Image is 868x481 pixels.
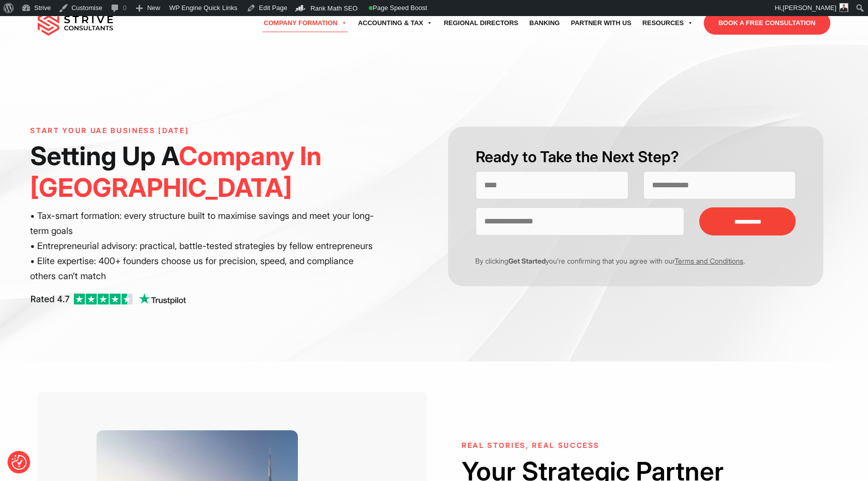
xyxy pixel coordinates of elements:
[468,256,788,266] p: By clicking you’re confirming that you agree with our .
[258,9,353,37] a: Company Formation
[462,441,810,450] h6: Real Stories, Real Success
[434,127,838,286] form: Contact form
[30,208,377,283] p: • Tax-smart formation: every structure built to maximise savings and meet your long-term goals • ...
[12,455,27,470] img: Revisit consent button
[704,12,830,35] a: BOOK A FREE CONSULTATION
[476,147,796,167] h2: Ready to Take the Next Step?
[310,5,358,12] span: Rank Math SEO
[30,127,377,135] h6: Start Your UAE Business [DATE]
[783,4,836,12] span: [PERSON_NAME]
[438,9,523,37] a: Regional Directors
[12,455,27,470] button: Consent Preferences
[508,257,546,265] strong: Get Started
[675,257,743,265] a: Terms and Conditions
[524,9,566,37] a: Banking
[30,140,377,203] h1: Setting Up A
[38,11,113,36] img: main-logo.svg
[565,9,636,37] a: Partner with Us
[637,9,699,37] a: Resources
[353,9,439,37] a: Accounting & Tax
